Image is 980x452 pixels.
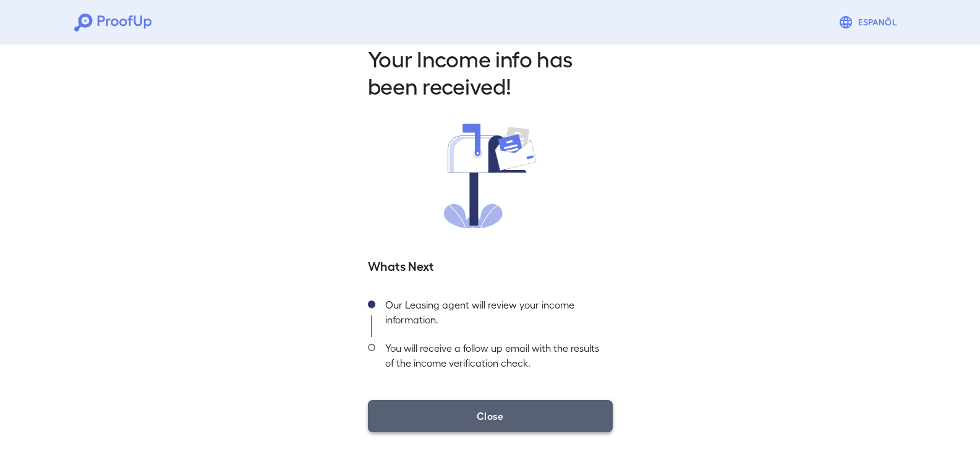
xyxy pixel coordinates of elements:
[368,257,613,274] h5: Whats Next
[833,10,906,35] button: Espanõl
[368,400,613,432] button: Close
[375,337,613,380] div: You will receive a follow up email with the results of the income verification check.
[368,45,613,99] h2: Your Income info has been received!
[375,294,613,337] div: Our Leasing agent will review your income information.
[444,124,537,228] img: received.svg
